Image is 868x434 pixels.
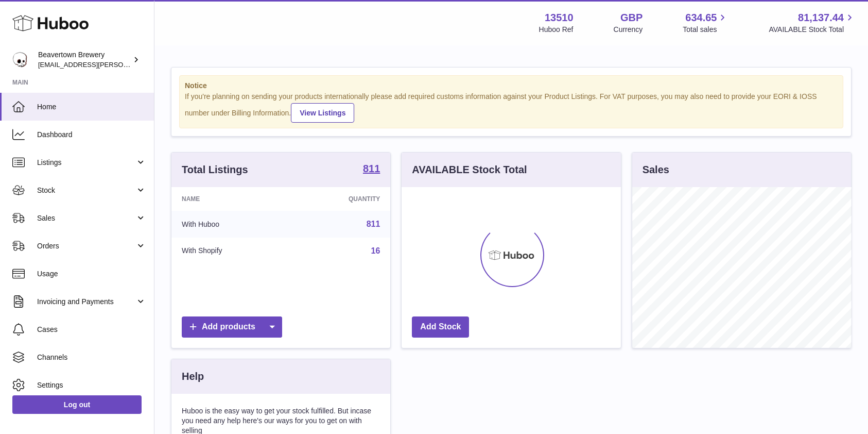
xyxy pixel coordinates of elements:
span: [EMAIL_ADDRESS][PERSON_NAME][DOMAIN_NAME] [38,60,206,69]
h3: Total Listings [182,163,248,177]
strong: GBP [620,11,643,25]
img: kit.lowe@beavertownbrewery.co.uk [12,52,28,68]
span: AVAILABLE Stock Total [769,25,856,35]
th: Name [171,187,289,211]
a: 811 [367,220,380,228]
a: Add products [182,316,282,338]
td: With Shopify [171,238,289,264]
a: View Listings [291,103,354,123]
a: Log out [12,395,142,414]
a: Add Stock [412,316,469,338]
div: If you're planning on sending your products internationally please add required customs informati... [185,92,838,123]
a: 634.65 Total sales [683,11,728,35]
a: 16 [371,246,380,255]
h3: Help [182,370,204,383]
span: Usage [37,269,146,279]
strong: 13510 [545,11,574,25]
span: Listings [37,158,135,168]
a: 81,137.44 AVAILABLE Stock Total [769,11,856,35]
strong: Notice [185,81,838,91]
span: Total sales [683,25,728,35]
h3: AVAILABLE Stock Total [412,163,527,177]
div: Huboo Ref [539,25,574,35]
span: Orders [37,241,135,251]
span: 81,137.44 [798,11,844,25]
a: 811 [363,163,380,176]
td: With Huboo [171,211,289,238]
strong: 811 [363,163,380,174]
span: Stock [37,186,135,195]
span: Channels [37,353,146,362]
span: Home [37,102,146,112]
th: Quantity [289,187,390,211]
span: 634.65 [685,11,717,25]
span: Cases [37,325,146,335]
span: Sales [37,213,135,223]
span: Invoicing and Payments [37,297,135,307]
div: Currency [614,25,643,35]
span: Settings [37,380,146,390]
div: Beavertown Brewery [38,50,131,70]
h3: Sales [643,163,669,177]
span: Dashboard [37,130,146,140]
